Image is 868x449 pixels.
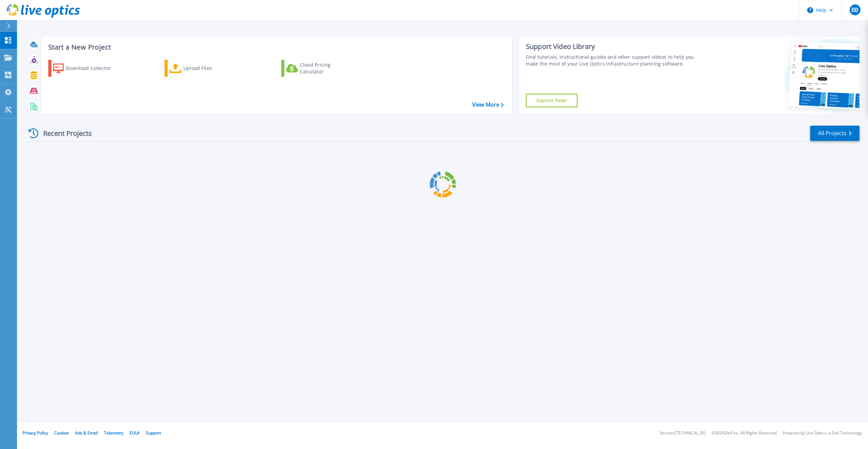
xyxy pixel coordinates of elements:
a: Cloud Pricing Calculator [281,60,357,77]
a: Support [146,430,161,436]
span: BB [851,7,858,13]
a: EULA [130,430,140,436]
div: Upload Files [183,61,238,75]
a: All Projects [810,126,859,141]
li: Powered by Live Optics, a Dell Technology [783,431,862,435]
li: Version: [TECHNICAL_ID] [660,431,705,435]
a: Ads & Email [75,430,98,436]
div: Find tutorials, instructional guides and other support videos to help you make the most of your L... [526,54,702,67]
a: View More [472,102,504,108]
li: © 2025 Dell Inc. All Rights Reserved [712,431,777,435]
a: Download Collector [48,60,124,77]
a: Privacy Policy [22,430,48,436]
h3: Start a New Project [48,43,503,51]
div: Cloud Pricing Calculator [300,61,354,75]
a: Upload Files [165,60,240,77]
div: Support Video Library [526,42,702,51]
div: Download Collector [66,61,120,75]
a: Telemetry [104,430,123,436]
a: Cookies [54,430,69,436]
div: Recent Projects [26,125,101,142]
a: Explore Now! [526,94,578,107]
